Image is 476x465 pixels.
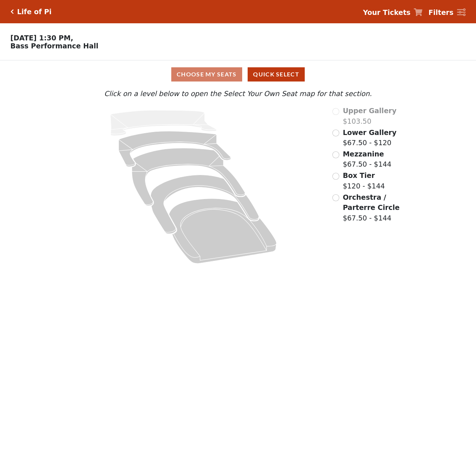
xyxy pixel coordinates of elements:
[428,8,453,16] strong: Filters
[343,127,397,148] label: $67.50 - $120
[110,110,216,136] path: Upper Gallery - Seats Available: 0
[65,88,411,99] p: Click on a level below to open the Select Your Own Seat map for that section.
[343,171,375,179] span: Box Tier
[343,149,392,170] label: $67.50 - $144
[363,7,423,18] a: Your Tickets
[343,193,400,212] span: Orchestra / Parterre Circle
[343,106,397,126] label: $103.50
[17,8,52,16] h5: Life of Pi
[428,7,465,18] a: Filters
[343,170,385,191] label: $120 - $144
[343,192,411,223] label: $67.50 - $144
[169,199,277,263] path: Orchestra / Parterre Circle - Seats Available: 34
[248,67,305,82] button: Quick Select
[363,8,411,16] strong: Your Tickets
[343,150,384,158] span: Mezzanine
[343,107,397,115] span: Upper Gallery
[343,128,397,136] span: Lower Gallery
[11,9,14,14] a: Click here to go back to filters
